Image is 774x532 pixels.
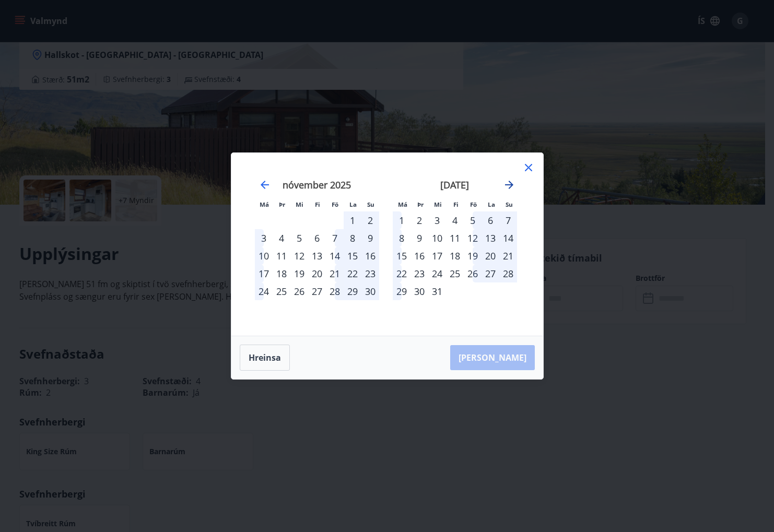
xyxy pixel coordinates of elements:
div: Calendar [244,165,531,323]
small: Fi [453,200,459,208]
div: 30 [361,282,379,300]
div: 18 [446,247,464,265]
td: laugardagur, 6. desember 2025 [482,211,499,229]
td: fimmtudagur, 27. nóvember 2025 [308,282,326,300]
div: 20 [308,265,326,282]
div: 23 [411,265,428,282]
td: þriðjudagur, 2. desember 2025 [411,211,428,229]
div: Move backward to switch to the previous month. [259,179,271,191]
div: 26 [290,282,308,300]
td: sunnudagur, 21. desember 2025 [499,247,517,265]
div: 6 [482,211,499,229]
small: Fi [315,200,320,208]
div: 2 [361,211,379,229]
div: 1 [393,211,411,229]
div: 16 [411,247,428,265]
td: sunnudagur, 7. desember 2025 [499,211,517,229]
div: 2 [411,211,428,229]
td: sunnudagur, 14. desember 2025 [499,229,517,247]
td: fimmtudagur, 6. nóvember 2025 [308,229,326,247]
td: þriðjudagur, 9. desember 2025 [411,229,428,247]
small: Fö [470,200,477,208]
td: föstudagur, 26. desember 2025 [464,265,482,282]
td: sunnudagur, 23. nóvember 2025 [361,265,379,282]
small: Má [398,200,407,208]
small: La [349,200,357,208]
td: mánudagur, 29. desember 2025 [393,282,411,300]
div: 3 [255,229,273,247]
small: Su [506,200,513,208]
div: 19 [464,247,482,265]
div: 14 [326,247,344,265]
div: 5 [290,229,308,247]
small: Su [367,200,374,208]
td: miðvikudagur, 5. nóvember 2025 [290,229,308,247]
td: þriðjudagur, 30. desember 2025 [411,282,428,300]
td: mánudagur, 22. desember 2025 [393,265,411,282]
div: 22 [344,265,361,282]
div: 29 [393,282,411,300]
div: 21 [499,247,517,265]
div: 12 [290,247,308,265]
td: miðvikudagur, 19. nóvember 2025 [290,265,308,282]
small: Mi [296,200,303,208]
td: þriðjudagur, 4. nóvember 2025 [273,229,290,247]
td: miðvikudagur, 17. desember 2025 [428,247,446,265]
td: mánudagur, 1. desember 2025 [393,211,411,229]
div: 7 [499,211,517,229]
div: 9 [411,229,428,247]
td: mánudagur, 8. desember 2025 [393,229,411,247]
div: 9 [361,229,379,247]
small: Þr [279,200,285,208]
td: laugardagur, 13. desember 2025 [482,229,499,247]
div: 8 [344,229,361,247]
div: 11 [273,247,290,265]
div: 25 [446,265,464,282]
div: 6 [308,229,326,247]
td: föstudagur, 21. nóvember 2025 [326,265,344,282]
strong: nóvember 2025 [283,179,351,191]
td: föstudagur, 5. desember 2025 [464,211,482,229]
div: 22 [393,265,411,282]
div: 18 [273,265,290,282]
td: föstudagur, 19. desember 2025 [464,247,482,265]
div: 30 [411,282,428,300]
div: 21 [326,265,344,282]
div: 23 [361,265,379,282]
div: 24 [428,265,446,282]
div: 24 [255,282,273,300]
td: fimmtudagur, 18. desember 2025 [446,247,464,265]
small: La [488,200,495,208]
div: Move forward to switch to the next month. [503,179,515,191]
td: laugardagur, 20. desember 2025 [482,247,499,265]
td: mánudagur, 24. nóvember 2025 [255,282,273,300]
td: föstudagur, 28. nóvember 2025 [326,282,344,300]
td: fimmtudagur, 4. desember 2025 [446,211,464,229]
div: 10 [255,247,273,265]
td: laugardagur, 22. nóvember 2025 [344,265,361,282]
div: 13 [482,229,499,247]
td: fimmtudagur, 13. nóvember 2025 [308,247,326,265]
td: mánudagur, 17. nóvember 2025 [255,265,273,282]
small: Mi [434,200,442,208]
td: laugardagur, 8. nóvember 2025 [344,229,361,247]
td: miðvikudagur, 12. nóvember 2025 [290,247,308,265]
strong: [DATE] [440,179,469,191]
div: 12 [464,229,482,247]
button: Hreinsa [240,345,290,371]
div: 17 [255,265,273,282]
td: laugardagur, 15. nóvember 2025 [344,247,361,265]
small: Má [260,200,269,208]
div: 3 [428,211,446,229]
div: 4 [446,211,464,229]
td: þriðjudagur, 25. nóvember 2025 [273,282,290,300]
small: Þr [417,200,424,208]
div: 27 [308,282,326,300]
div: 1 [344,211,361,229]
td: þriðjudagur, 11. nóvember 2025 [273,247,290,265]
td: sunnudagur, 9. nóvember 2025 [361,229,379,247]
div: 27 [482,265,499,282]
div: 26 [464,265,482,282]
div: 20 [482,247,499,265]
div: 7 [326,229,344,247]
